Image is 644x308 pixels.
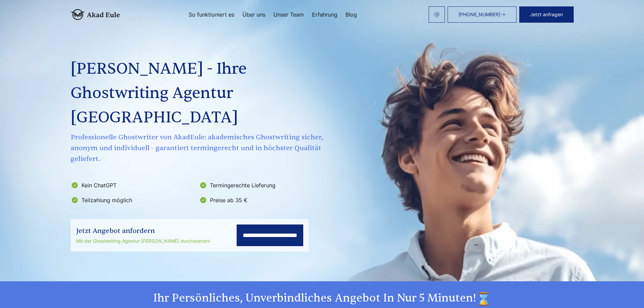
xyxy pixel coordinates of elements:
[434,12,439,17] img: email
[448,6,517,23] a: [PHONE_NUMBER]
[199,195,324,206] li: Preise ab 35 €
[71,195,195,206] li: Teilzahlung möglich
[476,291,491,306] img: time
[199,180,324,191] li: Termingerechte Lieferung
[76,237,210,245] div: Mit der Ghostwriting Agentur [PERSON_NAME] durchstarten!
[71,180,195,191] li: Kein ChatGPT
[242,12,265,17] a: Über uns
[71,9,120,20] img: logo
[189,12,234,17] a: So funktioniert es
[71,291,574,306] h2: Ihr persönliches, unverbindliches Angebot in nur 5 Minuten!
[273,12,304,17] a: Unser Team
[76,226,210,236] div: Jetzt Angebot anfordern
[345,12,357,17] a: Blog
[458,12,500,17] span: [PHONE_NUMBER]
[71,132,325,164] span: Professionelle Ghostwriter von AkadEule: akademisches Ghostwriting sicher, anonym und individuell...
[312,12,337,17] a: Erfahrung
[71,57,325,130] h1: [PERSON_NAME] - Ihre Ghostwriting Agentur [GEOGRAPHIC_DATA]
[519,6,574,23] button: Jetzt anfragen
